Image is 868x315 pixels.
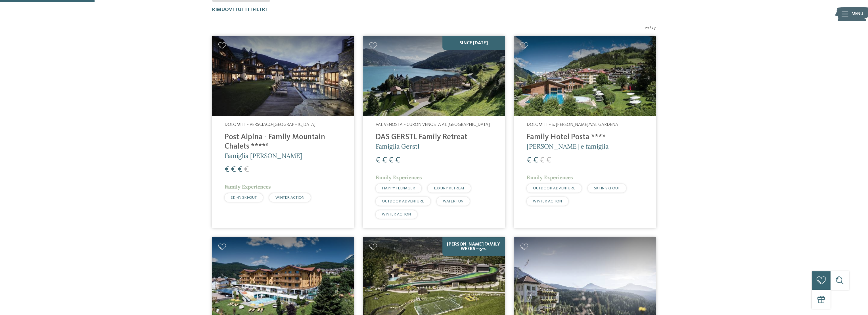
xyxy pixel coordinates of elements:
span: € [389,156,394,164]
span: Family Experiences [527,174,573,181]
img: Cercate un hotel per famiglie? Qui troverete solo i migliori! [363,36,505,116]
span: SKI-IN SKI-OUT [594,186,620,190]
span: SKI-IN SKI-OUT [231,196,257,200]
span: € [533,156,538,164]
span: € [395,156,400,164]
span: € [238,166,242,174]
span: LUXURY RETREAT [434,186,465,190]
span: Rimuovi tutti i filtri [212,7,267,12]
span: 22 [645,25,649,31]
span: HAPPY TEENAGER [382,186,415,190]
h4: Family Hotel Posta **** [527,133,643,142]
span: Famiglia [PERSON_NAME] [225,152,302,160]
span: Family Experiences [376,174,422,181]
a: Cercate un hotel per famiglie? Qui troverete solo i migliori! SINCE [DATE] Val Venosta – Curon Ve... [363,36,505,228]
span: € [540,156,545,164]
span: € [231,166,236,174]
span: 27 [651,25,656,31]
h4: DAS GERSTL Family Retreat [376,133,492,142]
span: Dolomiti – Versciaco-[GEOGRAPHIC_DATA] [225,122,315,127]
span: € [376,156,380,164]
span: Famiglia Gerstl [376,142,419,150]
a: Cercate un hotel per famiglie? Qui troverete solo i migliori! Dolomiti – Versciaco-[GEOGRAPHIC_DA... [212,36,354,228]
span: WATER FUN [443,199,463,203]
span: € [382,156,387,164]
span: WINTER ACTION [533,199,562,203]
img: Cercate un hotel per famiglie? Qui troverete solo i migliori! [514,36,656,116]
span: / [649,25,651,31]
span: € [546,156,551,164]
a: Cercate un hotel per famiglie? Qui troverete solo i migliori! Dolomiti – S. [PERSON_NAME]/Val Gar... [514,36,656,228]
span: OUTDOOR ADVENTURE [533,186,575,190]
span: € [225,166,229,174]
span: € [527,156,532,164]
img: Post Alpina - Family Mountain Chalets ****ˢ [212,36,354,116]
span: [PERSON_NAME] e famiglia [527,142,608,150]
span: € [244,166,249,174]
span: Family Experiences [225,183,271,190]
h4: Post Alpina - Family Mountain Chalets ****ˢ [225,133,341,151]
span: WINTER ACTION [382,212,411,216]
span: OUTDOOR ADVENTURE [382,199,424,203]
span: WINTER ACTION [275,196,304,200]
span: Val Venosta – Curon Venosta al [GEOGRAPHIC_DATA] [376,122,490,127]
span: Dolomiti – S. [PERSON_NAME]/Val Gardena [527,122,618,127]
